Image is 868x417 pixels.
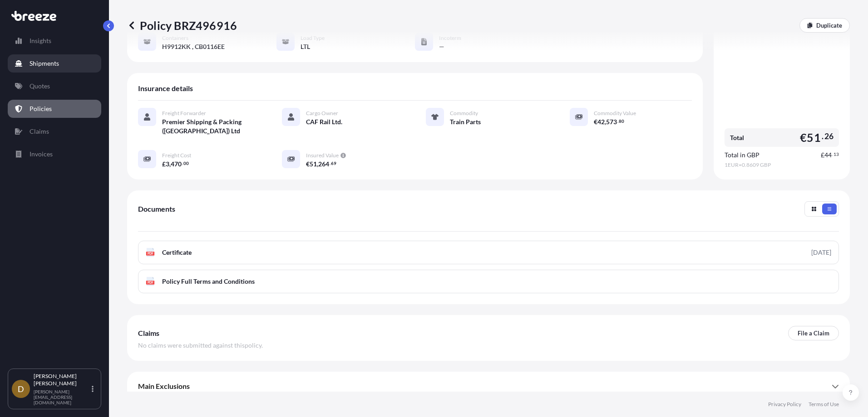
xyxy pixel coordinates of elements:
p: [PERSON_NAME][EMAIL_ADDRESS][DOMAIN_NAME] [34,389,90,405]
a: File a Claim [788,326,839,340]
span: 26 [824,134,833,139]
span: 80 [619,120,624,123]
a: Invoices [8,145,101,163]
span: CAF Rail Ltd. [306,117,342,126]
p: Policy BRZ496916 [127,18,237,33]
p: Shipments [30,59,59,68]
span: Cargo Owner [306,110,338,117]
span: 1 EUR = 0.8609 GBP [725,161,839,169]
span: 51 [807,132,820,143]
a: Claims [8,122,101,141]
span: . [182,162,183,165]
span: . [330,162,330,165]
span: . [617,120,618,123]
span: Commodity [450,110,478,117]
p: Claims [30,127,49,136]
span: Freight Cost [162,152,191,159]
span: 00 [183,162,189,165]
span: No claims were submitted against this policy . [138,341,263,350]
span: D [18,384,24,393]
div: Main Exclusions [138,375,839,397]
span: 264 [318,161,329,167]
span: Certificate [162,248,192,257]
span: 470 [171,161,182,167]
a: Privacy Policy [768,401,801,408]
span: 13 [833,153,839,156]
a: Terms of Use [809,401,839,408]
span: £ [162,161,166,167]
text: PDF [148,252,153,255]
p: [PERSON_NAME] [PERSON_NAME] [34,373,90,387]
span: Train Parts [450,117,481,126]
span: 44 [824,152,832,158]
a: Duplicate [799,18,850,33]
p: Invoices [30,150,53,159]
p: Insights [30,36,51,45]
span: Total [730,133,744,142]
span: . [832,153,833,156]
span: , [605,119,606,125]
span: Main Exclusions [138,382,190,391]
span: € [800,132,807,143]
span: , [169,161,171,167]
span: 51 [310,161,317,167]
p: File a Claim [798,329,829,338]
span: £ [821,152,824,158]
span: Total in GBP [725,150,759,160]
span: . [822,134,824,139]
span: 42 [597,119,605,125]
span: Commodity Value [594,110,636,117]
span: Claims [138,329,159,338]
span: Freight Forwarder [162,110,206,117]
span: , [317,161,318,167]
span: Insured Value [306,152,339,159]
p: Duplicate [816,21,842,30]
span: Insurance details [138,84,193,93]
span: 69 [331,162,336,165]
a: Policies [8,100,101,118]
span: 573 [606,119,617,125]
div: [DATE] [811,248,831,257]
p: Quotes [30,82,50,91]
span: € [306,161,310,167]
a: PDFPolicy Full Terms and Conditions [138,270,839,293]
text: PDF [148,281,153,284]
span: Policy Full Terms and Conditions [162,277,255,286]
a: Insights [8,32,101,50]
a: Quotes [8,77,101,95]
span: € [594,119,597,125]
a: PDFCertificate[DATE] [138,241,839,264]
span: 3 [166,161,169,167]
p: Policies [30,104,52,113]
a: Shipments [8,54,101,73]
span: Documents [138,204,175,213]
span: Premier Shipping & Packing ([GEOGRAPHIC_DATA]) Ltd [162,117,260,136]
